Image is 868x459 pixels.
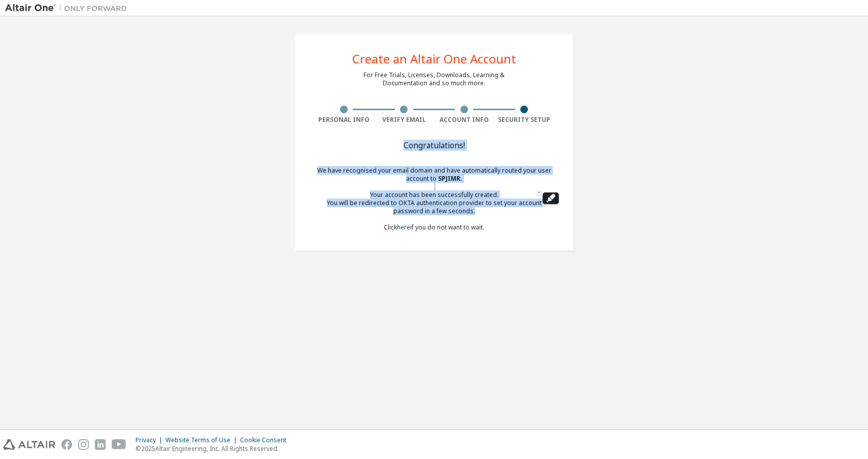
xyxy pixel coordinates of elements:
div: Security Setup [494,116,555,124]
div: Account Info [434,116,494,124]
div: Privacy [136,436,165,444]
span: SPJIMR . [438,174,462,183]
div: You will be redirected to OKTA authentication provider to set your account password in a few seco... [314,199,554,215]
div: Congratulations! [314,142,554,148]
div: Create an Altair One Account [352,53,516,65]
div: Personal Info [314,116,374,124]
img: facebook.svg [61,439,72,450]
img: Altair One [5,3,132,13]
div: Your account has been successfully created. [314,191,554,199]
div: Cookie Consent [240,436,292,444]
img: instagram.svg [78,439,89,450]
p: © 2025 Altair Engineering, Inc. All Rights Reserved. [136,444,292,453]
a: here [397,223,410,232]
div: We have recognised your email domain and have automatically routed your user account to Click if ... [314,167,554,232]
img: altair_logo.svg [3,439,55,450]
div: For Free Trials, Licenses, Downloads, Learning & Documentation and so much more. [363,71,505,87]
img: youtube.svg [112,439,126,450]
div: Website Terms of Use [165,436,240,444]
div: Verify Email [374,116,435,124]
img: linkedin.svg [95,439,106,450]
